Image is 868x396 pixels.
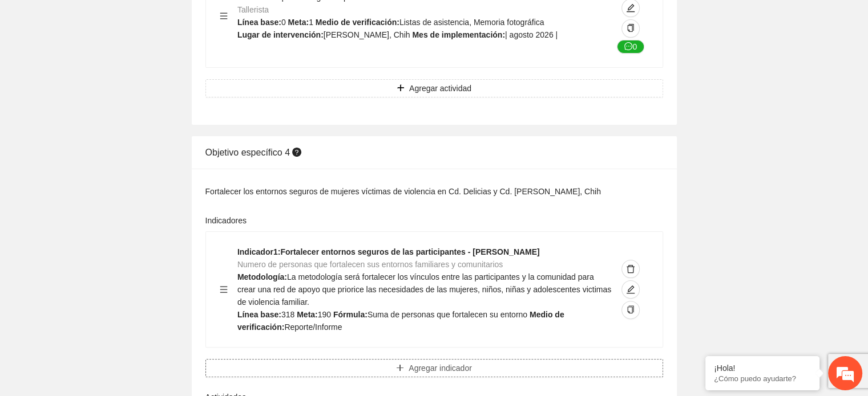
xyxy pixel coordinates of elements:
span: 190 [318,310,331,319]
span: [PERSON_NAME], Chih [324,30,410,39]
span: Agregar actividad [409,82,471,95]
strong: Meta: [288,18,309,27]
button: plusAgregar indicador [205,359,663,377]
span: Objetivo específico 4 [205,148,304,157]
span: copy [627,305,635,315]
strong: Fórmula: [333,310,368,319]
button: plusAgregar actividad [205,79,663,97]
strong: Medio de verificación: [237,310,564,332]
span: Listas de asistencia, Memoria fotográfica [399,18,544,27]
button: copy [621,301,640,319]
span: edit [622,285,639,294]
strong: Indicador 1 : Fortalecer entornos seguros de las participantes - [PERSON_NAME] [237,247,540,256]
div: Minimizar ventana de chat en vivo [187,6,215,33]
span: copy [627,24,635,33]
strong: Meta: [297,310,318,319]
span: delete [622,264,639,273]
span: | agosto 2026 | [505,30,558,39]
div: ¡Hola! [714,364,811,373]
strong: Lugar de intervención: [237,30,324,39]
strong: Mes de implementación: [412,30,505,39]
button: edit [621,280,640,299]
span: question-circle [292,148,301,157]
span: 1 [309,18,313,27]
span: 0 [281,18,286,27]
span: menu [220,12,228,20]
span: Numero de personas que fortalecen sus entornos familiares y comunitarios [237,260,503,269]
span: Reporte/Informe [284,322,342,332]
strong: Medio de verificación: [316,18,399,27]
div: Fortalecer los entornos seguros de mujeres víctimas de violencia en Cd. Delicias y Cd. [PERSON_NA... [205,185,663,198]
strong: Línea base: [237,310,281,319]
p: ¿Cómo puedo ayudarte? [714,374,811,383]
span: plus [396,364,404,373]
span: menu [220,285,228,293]
span: La metodología será fortalecer los vínculos entre las participantes y la comunidad para crear una... [237,272,611,307]
span: plus [397,84,405,93]
span: Tallerista [237,5,269,14]
span: 318 [281,310,294,319]
textarea: Escriba su mensaje y pulse “Intro” [6,270,217,310]
strong: Línea base: [237,18,281,27]
button: copy [621,19,640,38]
span: message [624,42,632,51]
span: Agregar indicador [409,362,472,374]
span: Suma de personas que fortalecen su entorno [368,310,527,319]
div: Chatee con nosotros ahora [59,58,192,73]
button: message0 [617,40,644,54]
span: edit [622,3,639,13]
button: delete [621,260,640,278]
strong: Metodología: [237,272,287,281]
label: Indicadores [205,214,247,227]
span: Estamos en línea. [66,132,158,247]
